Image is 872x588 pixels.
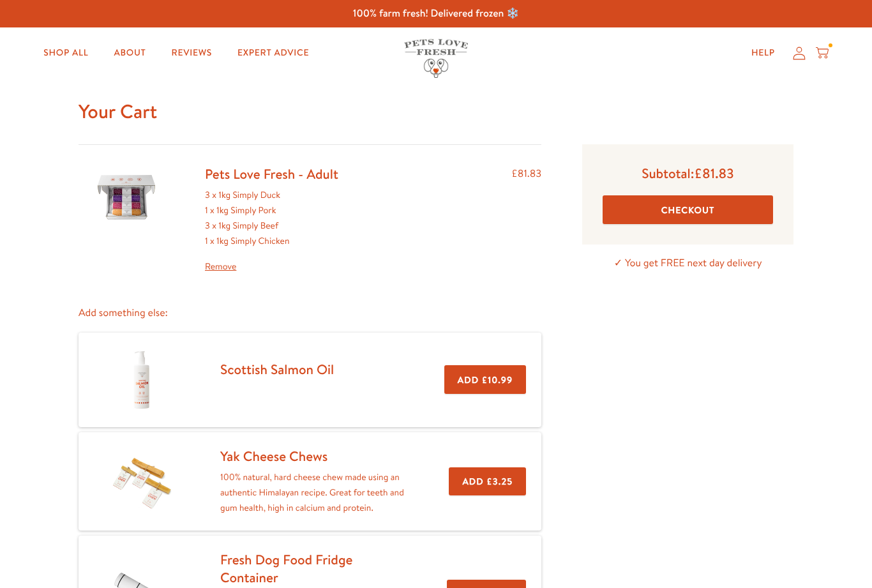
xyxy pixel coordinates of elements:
[110,449,174,513] img: Yak Cheese Chews
[205,259,338,275] a: Remove
[79,99,793,124] h1: Your Cart
[603,195,773,224] button: Checkout
[220,470,408,515] p: 100% natural, hard cheese chew made using an authentic Himalayan recipe. Great for teeth and gum ...
[220,550,352,586] a: Fresh Dog Food Fridge Container
[220,447,327,465] a: Yak Cheese Chews
[404,39,468,78] img: Pets Love Fresh
[444,365,526,394] button: Add £10.99
[511,165,541,274] div: £81.83
[582,255,793,272] p: ✓ You get FREE next day delivery
[103,40,156,66] a: About
[603,165,773,182] p: Subtotal:
[162,40,222,66] a: Reviews
[205,188,338,274] div: 3 x 1kg Simply Duck 1 x 1kg Simply Pork 3 x 1kg Simply Beef 1 x 1kg Simply Chicken
[741,40,785,66] a: Help
[110,348,174,412] img: Scottish Salmon Oil
[449,467,526,496] button: Add £3.25
[227,40,319,66] a: Expert Advice
[33,40,98,66] a: Shop All
[79,305,541,322] p: Add something else:
[694,164,733,183] span: £81.83
[205,165,338,183] a: Pets Love Fresh - Adult
[220,360,334,379] a: Scottish Salmon Oil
